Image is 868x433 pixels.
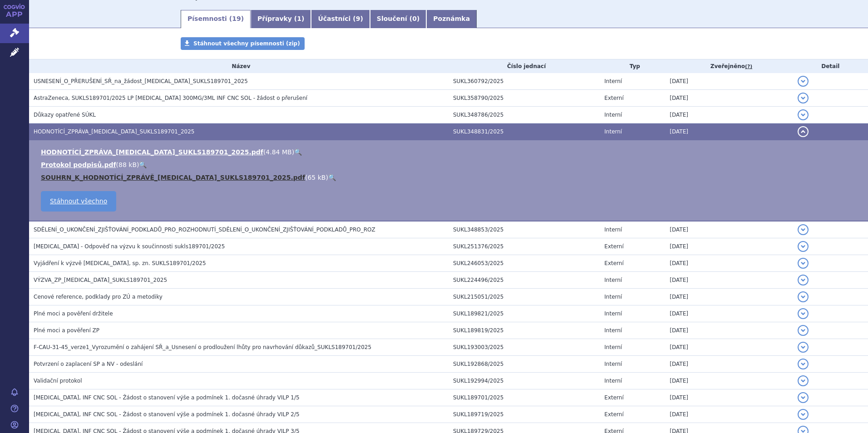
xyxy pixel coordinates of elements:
[798,93,809,103] button: detail
[604,128,622,135] span: Interní
[665,255,793,272] td: [DATE]
[604,112,622,118] span: Interní
[449,59,600,73] th: Číslo jednací
[665,238,793,255] td: [DATE]
[449,322,600,339] td: SUKL189819/2025
[798,409,809,420] button: detail
[604,411,623,418] span: Externí
[34,95,307,101] span: AstraZeneca, SUKLS189701/2025 LP Ultomiris 300MG/3ML INF CNC SOL - žádost o přerušení
[604,361,622,367] span: Interní
[294,148,302,156] a: 🔍
[798,342,809,353] button: detail
[798,392,809,403] button: detail
[34,226,375,233] span: SDĚLENÍ_O_UKONČENÍ_ZJIŠŤOVÁNÍ_PODKLADŮ_PRO_ROZHODNUTÍ_SDĚLENÍ_O_UKONČENÍ_ZJIŠŤOVÁNÍ_PODKLADŮ_PRO_ROZ
[34,361,143,367] span: Potvrzení o zaplacení SP a NV - odeslání
[604,394,623,401] span: Externí
[665,90,793,107] td: [DATE]
[665,73,793,90] td: [DATE]
[449,90,600,107] td: SUKL358790/2025
[665,305,793,322] td: [DATE]
[34,243,225,250] span: ULTOMIRIS - Odpověď na výzvu k součinnosti sukls189701/2025
[798,109,809,120] button: detail
[793,59,868,73] th: Detail
[665,107,793,123] td: [DATE]
[604,378,622,384] span: Interní
[665,339,793,356] td: [DATE]
[41,174,305,181] a: SOUHRN_K_HODNOTÍCÍ_ZPRÁVĚ_[MEDICAL_DATA]_SUKLS189701_2025.pdf
[604,260,623,266] span: Externí
[34,78,248,84] span: USNESENÍ_O_PŘERUŠENÍ_SŘ_na_žádost_ULTOMIRIS_SUKLS189701_2025
[370,10,426,28] a: Sloučení (0)
[798,375,809,386] button: detail
[665,406,793,423] td: [DATE]
[34,344,371,350] span: F-CAU-31-45_verze1_Vyrozumění o zahájení SŘ_a_Usnesení o prodloužení lhůty pro navrhování důkazů_...
[412,15,417,22] span: 0
[665,356,793,373] td: [DATE]
[665,389,793,406] td: [DATE]
[600,59,665,73] th: Typ
[798,275,809,285] button: detail
[449,406,600,423] td: SUKL189719/2025
[29,59,449,73] th: Název
[139,161,147,168] a: 🔍
[745,64,752,70] abbr: (?)
[665,373,793,389] td: [DATE]
[251,10,311,28] a: Přípravky (1)
[665,272,793,289] td: [DATE]
[604,226,622,233] span: Interní
[193,40,300,47] span: Stáhnout všechny písemnosti (zip)
[798,258,809,269] button: detail
[449,389,600,406] td: SUKL189701/2025
[604,344,622,350] span: Interní
[449,356,600,373] td: SUKL192868/2025
[41,173,859,182] li: ( )
[449,339,600,356] td: SUKL193003/2025
[34,294,163,300] span: Cenové reference, podklady pro ZÚ a metodiky
[449,305,600,322] td: SUKL189821/2025
[449,272,600,289] td: SUKL224496/2025
[328,174,336,181] a: 🔍
[34,128,195,135] span: HODNOTÍCÍ_ZPRÁVA_ULTOMIRIS_SUKLS189701_2025
[604,95,623,101] span: Externí
[311,10,370,28] a: Účastníci (9)
[34,260,206,266] span: Vyjádření k výzvě ULTOMIRIS, sp. zn. SUKLS189701/2025
[604,78,622,84] span: Interní
[798,126,809,137] button: detail
[604,243,623,250] span: Externí
[307,174,325,181] span: 65 kB
[41,160,859,169] li: ( )
[665,322,793,339] td: [DATE]
[118,161,137,168] span: 88 kB
[798,224,809,235] button: detail
[449,238,600,255] td: SUKL251376/2025
[449,255,600,272] td: SUKL246053/2025
[604,277,622,283] span: Interní
[798,308,809,319] button: detail
[41,148,859,157] li: ( )
[604,327,622,334] span: Interní
[604,294,622,300] span: Interní
[356,15,360,22] span: 9
[798,359,809,369] button: detail
[798,76,809,87] button: detail
[297,15,301,22] span: 1
[34,378,82,384] span: Validační protokol
[449,373,600,389] td: SUKL192994/2025
[665,221,793,238] td: [DATE]
[181,37,305,50] a: Stáhnout všechny písemnosti (zip)
[41,191,116,212] a: Stáhnout všechno
[449,289,600,305] td: SUKL215051/2025
[181,10,251,28] a: Písemnosti (19)
[449,123,600,140] td: SUKL348831/2025
[34,327,99,334] span: Plné moci a pověření ZP
[34,310,113,317] span: Plné moci a pověření držitele
[426,10,477,28] a: Poznámka
[449,221,600,238] td: SUKL348853/2025
[449,73,600,90] td: SUKL360792/2025
[665,123,793,140] td: [DATE]
[34,411,300,418] span: ULTOMIRIS, INF CNC SOL - Žádost o stanovení výše a podmínek 1. dočasné úhrady VILP 2/5
[604,310,622,317] span: Interní
[665,59,793,73] th: Zveřejněno
[232,15,241,22] span: 19
[41,148,263,156] a: HODNOTÍCÍ_ZPRÁVA_[MEDICAL_DATA]_SUKLS189701_2025.pdf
